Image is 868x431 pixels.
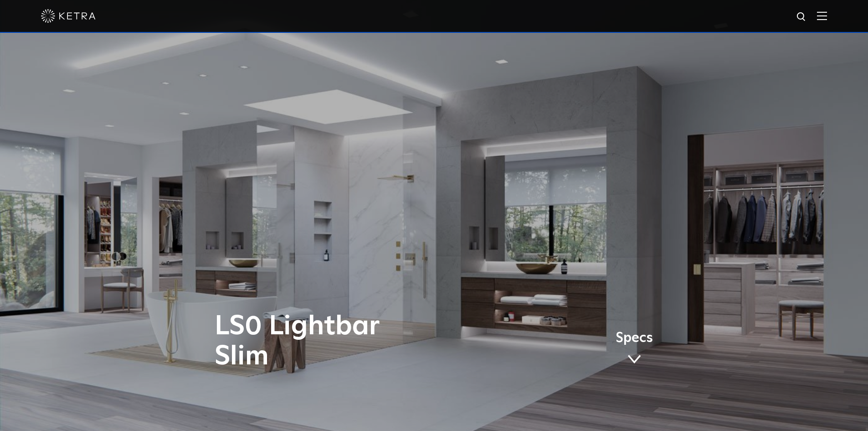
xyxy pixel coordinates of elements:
img: ketra-logo-2019-white [41,9,96,23]
span: Specs [616,332,653,345]
img: Hamburger%20Nav.svg [817,11,827,20]
img: search icon [796,11,807,23]
h1: LS0 Lightbar Slim [215,312,472,372]
a: Specs [616,332,653,367]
